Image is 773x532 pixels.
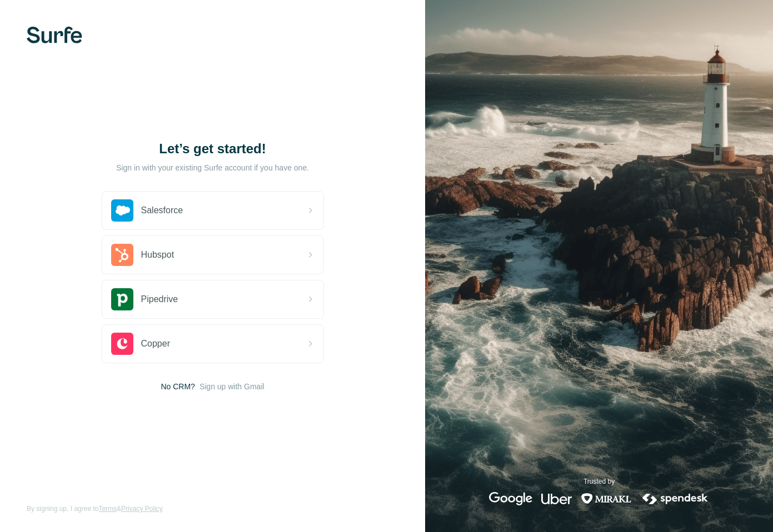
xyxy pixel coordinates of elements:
a: Privacy Policy [121,505,163,513]
span: Copper [141,337,170,350]
button: Sign up with Gmail [200,381,265,392]
img: Surfe's logo [27,27,82,43]
img: uber's logo [541,492,572,505]
a: Terms [98,505,117,513]
img: google's logo [489,492,532,505]
img: pipedrive's logo [111,288,133,310]
span: No CRM? [161,381,195,392]
h1: Let’s get started! [102,140,324,158]
span: By signing up, I agree to & [27,504,163,514]
img: copper's logo [111,333,133,355]
span: Pipedrive [141,293,178,306]
span: Salesforce [141,204,183,217]
img: salesforce's logo [111,199,133,222]
img: mirakl's logo [581,492,632,505]
img: spendesk's logo [641,492,710,505]
p: Trusted by [584,476,615,486]
p: Sign in with your existing Surfe account if you have one. [116,162,309,173]
span: Hubspot [141,248,174,262]
img: hubspot's logo [111,244,133,266]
